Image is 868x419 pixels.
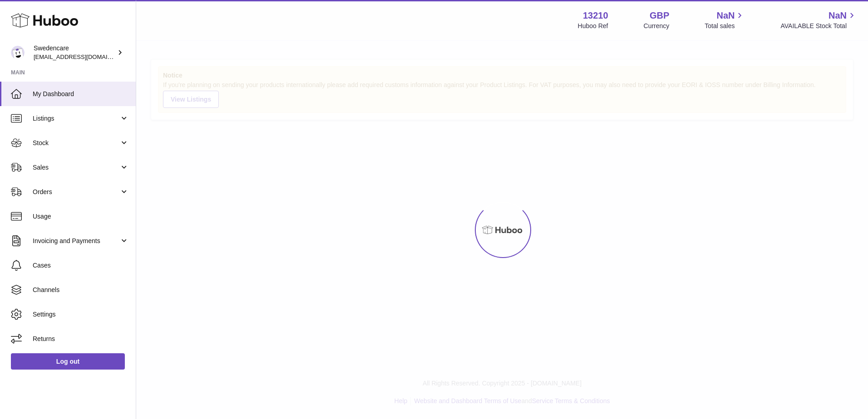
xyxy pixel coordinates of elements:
strong: GBP [650,10,669,22]
span: Sales [33,163,119,172]
span: Stock [33,139,119,147]
a: Log out [11,353,125,370]
a: NaN Total sales [705,10,745,30]
span: Settings [33,310,129,319]
strong: 13210 [583,10,608,22]
span: Listings [33,114,119,123]
span: My Dashboard [33,90,129,98]
span: Total sales [705,22,745,30]
span: Channels [33,286,129,294]
span: AVAILABLE Stock Total [780,22,857,30]
img: gemma.horsfield@swedencare.co.uk [11,46,25,59]
div: Huboo Ref [578,22,608,30]
div: Currency [644,22,670,30]
span: Orders [33,188,119,196]
a: NaN AVAILABLE Stock Total [780,10,857,30]
span: Usage [33,212,129,221]
span: NaN [829,10,847,22]
span: Cases [33,261,129,270]
span: [EMAIL_ADDRESS][DOMAIN_NAME] [34,53,133,60]
span: NaN [716,10,735,22]
span: Returns [33,335,129,343]
div: Swedencare [34,44,115,61]
span: Invoicing and Payments [33,237,119,245]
